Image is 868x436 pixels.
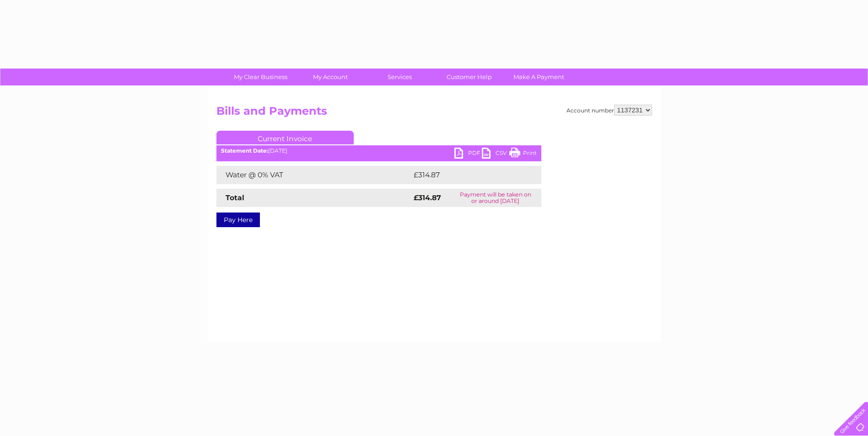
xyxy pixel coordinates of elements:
[223,69,298,85] a: My Clear Business
[292,69,368,85] a: My Account
[414,193,441,202] strong: £314.87
[411,166,524,184] td: £314.87
[216,148,541,154] div: [DATE]
[216,166,411,184] td: Water @ 0% VAT
[450,189,541,207] td: Payment will be taken on or around [DATE]
[482,148,509,161] a: CSV
[221,147,268,154] b: Statement Date:
[226,193,244,202] strong: Total
[501,69,577,85] a: Make A Payment
[454,148,482,161] a: PDF
[216,105,652,122] h2: Bills and Payments
[566,105,652,116] div: Account number
[509,148,537,161] a: Print
[216,213,260,227] a: Pay Here
[216,131,354,144] a: Current Invoice
[362,69,437,85] a: Services
[431,69,507,85] a: Customer Help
